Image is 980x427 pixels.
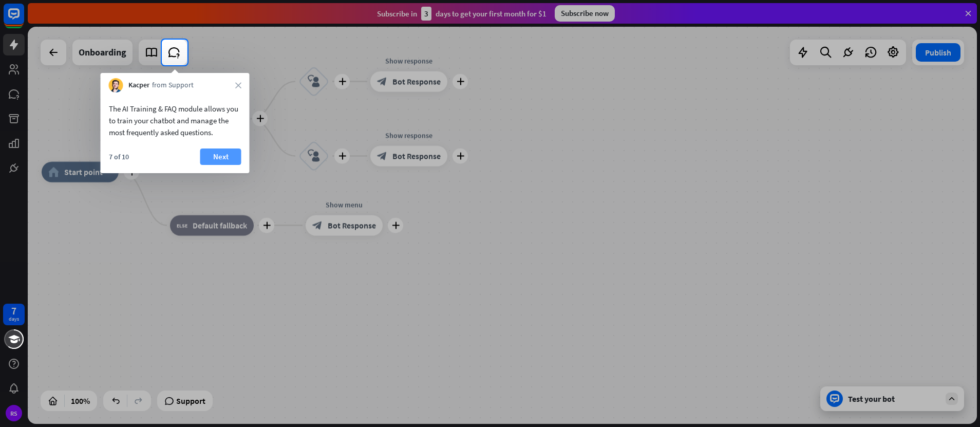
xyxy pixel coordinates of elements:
[128,80,149,90] span: Kacper
[8,4,39,35] button: Open LiveChat chat widget
[235,82,241,88] i: close
[152,80,194,90] span: from Support
[200,148,241,165] button: Next
[109,152,129,161] div: 7 of 10
[109,103,241,138] div: The AI Training & FAQ module allows you to train your chatbot and manage the most frequently aske...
